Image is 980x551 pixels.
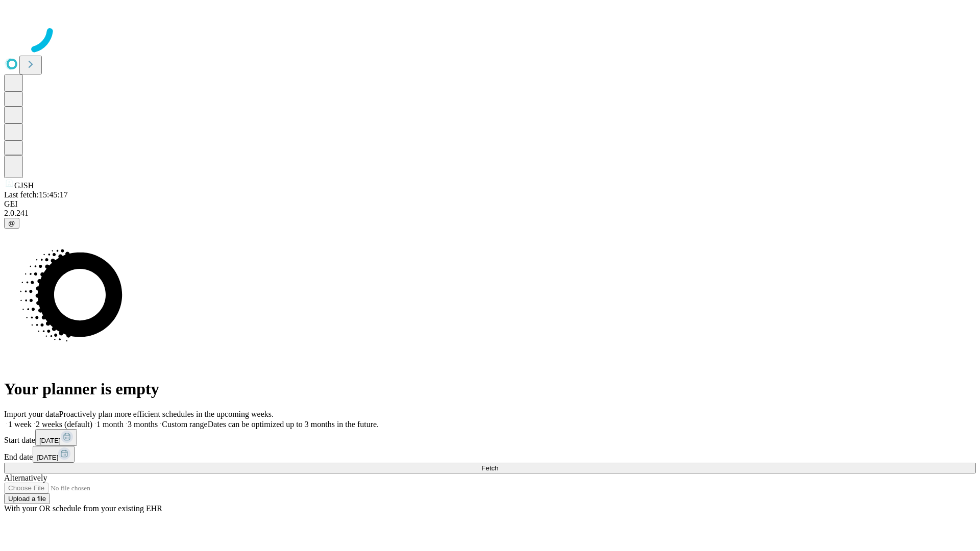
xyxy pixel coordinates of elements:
[33,446,75,463] button: [DATE]
[4,218,19,229] button: @
[8,219,15,227] span: @
[35,429,77,446] button: [DATE]
[96,420,124,429] span: 1 month
[39,437,61,444] span: [DATE]
[208,420,379,429] span: Dates can be optimized up to 3 months in the future.
[14,181,34,190] span: GJSH
[4,504,162,513] span: With your OR schedule from your existing EHR
[37,454,58,461] span: [DATE]
[36,420,92,429] span: 2 weeks (default)
[4,209,976,218] div: 2.0.241
[4,473,47,482] span: Alternatively
[128,420,158,429] span: 3 months
[4,410,59,418] span: Import your data
[4,493,50,504] button: Upload a file
[4,463,976,473] button: Fetch
[4,190,68,199] span: Last fetch: 15:45:17
[59,410,274,418] span: Proactively plan more efficient schedules in the upcoming weeks.
[481,464,498,472] span: Fetch
[4,429,976,446] div: Start date
[4,380,976,398] h1: Your planner is empty
[162,420,207,429] span: Custom range
[4,199,976,209] div: GEI
[4,446,976,463] div: End date
[8,420,32,429] span: 1 week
